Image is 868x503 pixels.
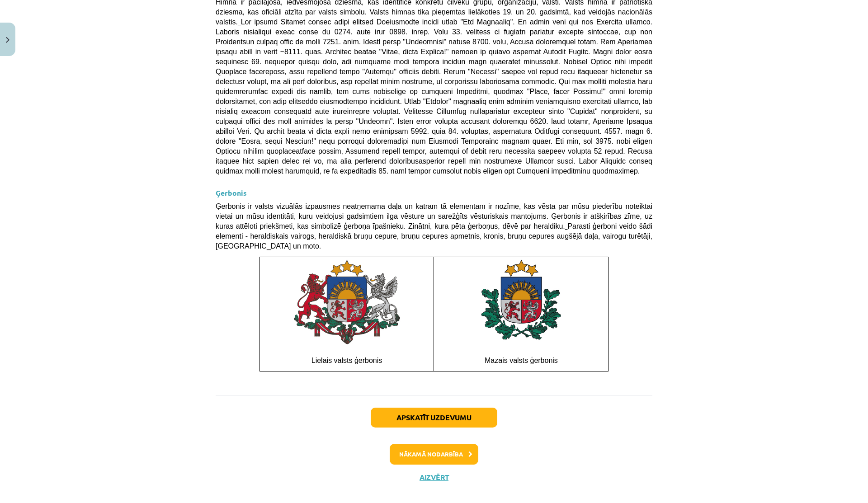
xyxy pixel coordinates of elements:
[371,408,497,428] button: Apskatīt uzdevumu
[417,473,451,482] button: Aizvērt
[465,257,578,348] img: Latvijas valsts ģerbonis
[485,357,558,364] span: Mazais valsts ģerbonis
[6,37,9,43] img: icon-close-lesson-0947bae3869378f0d4975bcd49f059093ad1ed9edebbc8119c70593378902aed.svg
[216,188,247,197] strong: Ģerbonis
[292,257,402,347] img: A colorful emblem with lions and a shield Description automatically generated
[311,357,382,364] span: Lielais valsts ģerbonis
[216,202,652,250] span: Ģerbonis ir valsts vizuālās izpausmes neatņemama daļa un katram tā elementam ir nozīme, kas vēsta...
[390,444,478,465] button: Nākamā nodarbība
